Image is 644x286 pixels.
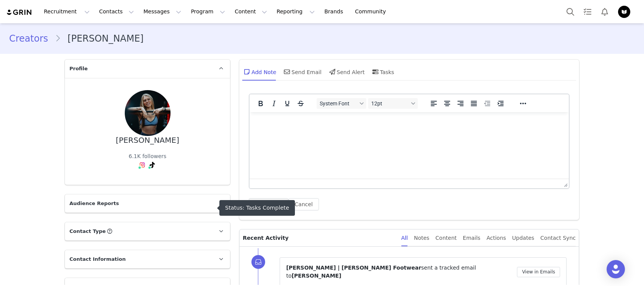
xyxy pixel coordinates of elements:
div: [PERSON_NAME] [116,136,179,145]
span: 12pt [371,100,409,107]
div: Status: Tasks Complete [225,205,289,211]
span: Audience Reports [69,200,119,207]
button: Contacts [95,3,138,20]
div: Add Note [242,63,276,81]
div: Content [435,229,457,247]
div: Actions [486,229,506,247]
button: Recruitment [39,3,94,20]
span: [PERSON_NAME] [291,273,341,279]
button: Bold [254,98,267,109]
button: Save Note [249,198,288,210]
a: Community [351,3,394,20]
iframe: Rich Text Area [250,112,569,179]
div: 6.1K followers [129,152,166,160]
button: Cancel [288,198,319,210]
button: Italic [267,98,280,109]
button: Reporting [272,3,319,20]
button: Justify [467,98,480,109]
div: Send Email [282,63,322,81]
div: Press the Up and Down arrow keys to resize the editor. [561,179,569,188]
button: Strikethrough [294,98,307,109]
p: Recent Activity [243,229,395,246]
button: View in Emails [517,267,560,277]
button: Underline [281,98,294,109]
button: Decrease indent [481,98,494,109]
div: Open Intercom Messenger [607,260,625,278]
span: Profile [69,65,88,73]
button: Program [186,3,230,20]
div: Tasks [371,63,394,81]
span: System Font [320,100,357,107]
img: ad7854ad-eb8e-49c2-8cd1-b085dca154be.jpg [125,90,171,136]
button: Font sizes [368,98,418,109]
a: Brands [320,3,350,20]
button: Profile [613,6,638,18]
img: 1a9102ab-2ebd-4c34-97bf-058d2e52375c.jpg [618,6,630,18]
div: Emails [463,229,480,247]
img: grin logo [6,9,33,16]
div: All [401,229,408,247]
a: Tasks [579,3,596,20]
a: Creators [9,32,55,45]
button: Content [230,3,272,20]
div: Send Alert [328,63,365,81]
div: Notes [414,229,429,247]
button: Align right [454,98,467,109]
button: Align left [427,98,440,109]
button: Messages [139,3,186,20]
button: Increase indent [494,98,507,109]
div: Contact Sync [540,229,576,247]
span: Contact Information [69,255,126,263]
button: Fonts [317,98,366,109]
button: Align center [441,98,454,109]
button: Reveal or hide additional toolbar items [517,98,530,109]
button: Search [562,3,579,20]
div: Updates [512,229,534,247]
span: Contact Type [69,228,106,235]
button: Notifications [596,3,613,20]
span: [PERSON_NAME] | [PERSON_NAME] Footwear [286,265,421,271]
img: instagram.svg [139,162,145,168]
